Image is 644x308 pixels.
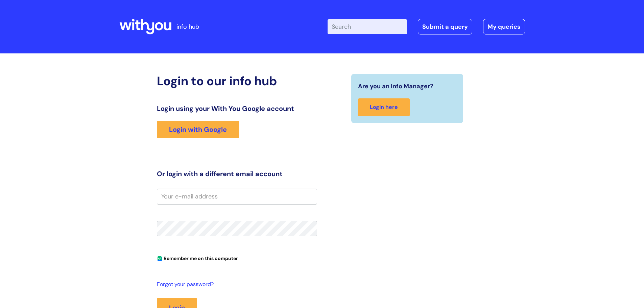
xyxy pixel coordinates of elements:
a: Login with Google [157,121,239,138]
input: Your e-mail address [157,189,317,204]
label: Remember me on this computer [157,254,238,261]
a: Forgot your password? [157,280,314,289]
a: My queries [483,19,525,34]
a: Submit a query [418,19,472,34]
h3: Or login with a different email account [157,170,317,178]
h2: Login to our info hub [157,74,317,88]
div: You can uncheck this option if you're logging in from a shared device [157,253,317,263]
span: Are you an Info Manager? [358,81,433,92]
h3: Login using your With You Google account [157,104,317,113]
input: Search [328,19,407,34]
input: Remember me on this computer [158,257,162,261]
a: Login here [358,98,410,116]
p: info hub [176,21,199,32]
